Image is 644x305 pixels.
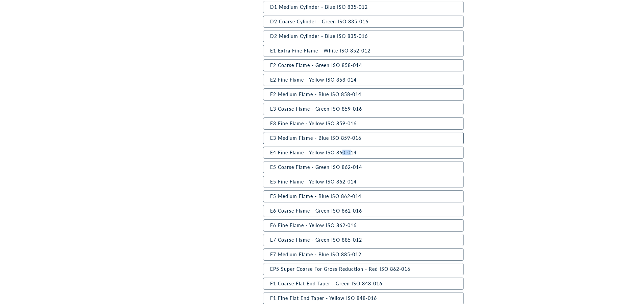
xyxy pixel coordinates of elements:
[263,45,464,57] label: E1 Extra Fine Flame - White ISO 852-012
[263,161,464,173] label: E5 Coarse Flame - Green ISO 862-014
[263,190,464,202] label: E5 Medium Flame - Blue ISO 862-014
[263,88,464,101] label: E2 Medium Flame - Blue ISO 858-014
[263,117,464,130] label: E3 Fine Flame - Yellow ISO 859-016
[263,132,464,144] label: E3 Medium Flame - Blue ISO 859-016
[263,1,464,13] label: D1 Medium Cylinder - Blue ISO 835-012
[263,59,464,71] label: E2 Coarse Flame - Green ISO 858-014
[263,16,464,28] label: D2 Coarse Cylinder - Green ISO 835-016
[263,205,464,217] label: E6 Coarse Flame - Green ISO 862-016
[263,278,464,290] label: F1 Coarse Flat End Taper - Green ISO 848-016
[263,263,464,275] label: EP5 Super Coarse For Gross Reduction - Red ISO 862-016
[263,74,464,86] label: E2 Fine Flame - Yellow ISO 858-014
[263,147,464,159] label: E4 Fine Flame - Yellow ISO 860-014
[263,219,464,232] label: E6 Fine Flame - Yellow ISO 862-016
[263,176,464,188] label: E5 Fine Flame - Yellow ISO 862-014
[263,292,464,304] label: F1 Fine Flat End Taper - Yellow ISO 848-016
[263,103,464,115] label: E3 Coarse Flame - Green ISO 859-016
[263,30,464,42] label: D2 Medium Cylinder - Blue ISO 835-016
[263,248,464,261] label: E7 Medium Flame - Blue ISO 885-012
[263,234,464,246] label: E7 Coarse Flame - Green ISO 885-012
